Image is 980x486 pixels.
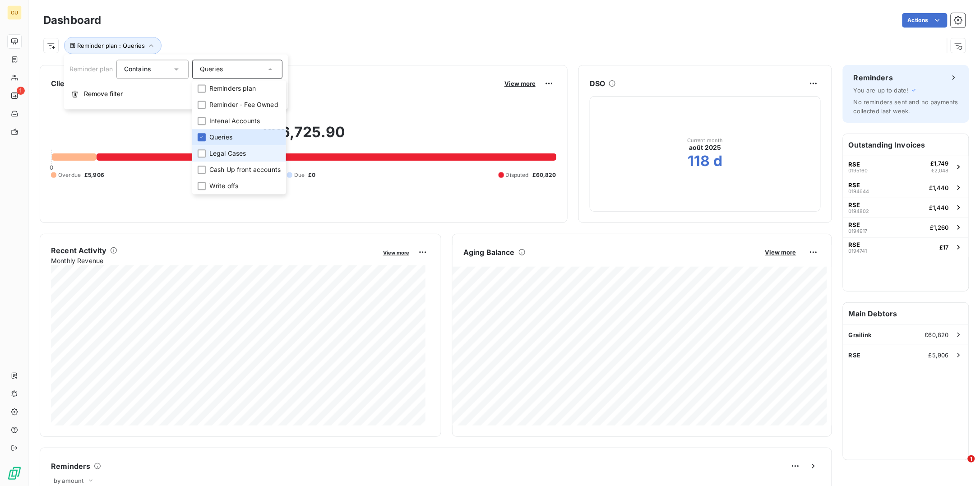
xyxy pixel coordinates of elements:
[929,204,949,211] span: £1,440
[43,12,101,28] h3: Dashboard
[849,352,860,359] span: RSE
[7,88,21,103] a: 1
[502,79,538,88] button: View more
[849,189,869,194] span: 0194644
[51,461,90,472] h6: Reminders
[849,201,860,208] span: RSE
[854,72,893,83] h6: Reminders
[930,224,949,231] span: £1,260
[7,466,22,481] img: Logo LeanPay
[58,171,81,179] span: Overdue
[294,171,305,179] span: Due
[843,178,969,198] button: RSE0194644£1,440
[843,303,969,324] h6: Main Debtors
[849,241,860,248] span: RSE
[843,198,969,218] button: RSE0194802£1,440
[931,160,949,167] span: £1,749
[84,89,123,98] span: Remove filter
[763,248,799,256] button: View more
[688,152,710,170] h2: 118
[849,208,869,214] span: 0194802
[854,87,909,94] span: You are up to date!
[902,13,948,28] button: Actions
[687,138,723,143] span: Current month
[209,100,278,109] span: Reminder - Fee Owned
[932,167,949,175] span: €2,048
[849,248,867,254] span: 0194741
[854,98,958,115] span: No reminders sent and no payments collected last week.
[765,249,796,256] span: View more
[506,171,529,179] span: Disputed
[209,181,239,190] span: Write offs
[51,123,556,150] h2: £66,725.90
[463,247,515,258] h6: Aging Balance
[843,156,969,178] button: RSE0195160£1,749€2,048
[51,256,377,265] span: Monthly Revenue
[849,331,872,338] span: Grailink
[64,84,288,104] button: Remove filter
[209,149,246,158] span: Legal Cases
[843,218,969,237] button: RSE0194917£1,260
[17,87,25,95] span: 1
[590,78,605,89] h6: DSO
[843,237,969,257] button: RSE0194741£17
[84,171,104,179] span: £5,906
[7,5,22,20] div: GU
[209,133,232,142] span: Queries
[940,244,949,251] span: £17
[849,221,860,228] span: RSE
[50,164,53,171] span: 0
[209,116,260,125] span: Intenal Accounts
[308,171,315,179] span: £0
[689,143,721,152] span: août 2025
[929,352,949,359] span: £5,906
[968,455,975,463] span: 1
[124,65,151,73] span: Contains
[200,65,223,74] span: Queries
[383,250,409,256] span: View more
[64,37,162,54] button: Reminder plan : Queries
[714,152,723,170] h2: d
[843,134,969,156] h6: Outstanding Invoices
[77,42,145,49] span: Reminder plan : Queries
[849,168,868,173] span: 0195160
[51,245,106,256] h6: Recent Activity
[925,331,949,338] span: £60,820
[504,80,536,87] span: View more
[929,184,949,191] span: £1,440
[849,228,868,234] span: 0194917
[54,477,83,484] span: by amount
[209,84,256,93] span: Reminders plan
[849,161,860,168] span: RSE
[380,248,412,256] button: View more
[949,455,971,477] iframe: Intercom live chat
[209,165,281,174] span: Cash Up front accounts
[51,78,148,89] h6: Client Outstanding Balance
[849,181,860,189] span: RSE
[532,171,556,179] span: £60,820
[69,65,113,73] span: Reminder plan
